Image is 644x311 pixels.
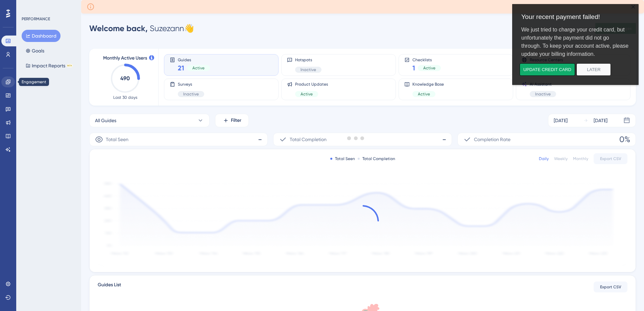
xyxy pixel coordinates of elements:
[4,21,122,63] div: We just tried to charge your credit card, but unfortunately the payment did not go through. To ke...
[22,16,50,22] div: PERFORMANCE
[594,282,627,292] button: Export CSV
[22,45,48,57] button: Goals
[22,60,77,72] button: Impact ReportsBETA
[67,64,73,67] div: BETA
[98,281,121,293] span: Guides List
[4,8,122,21] div: Your recent payment failed!
[7,63,63,76] button: Update credit card
[22,30,61,42] button: Dashboard
[64,63,99,76] button: Later
[600,284,621,290] span: Export CSV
